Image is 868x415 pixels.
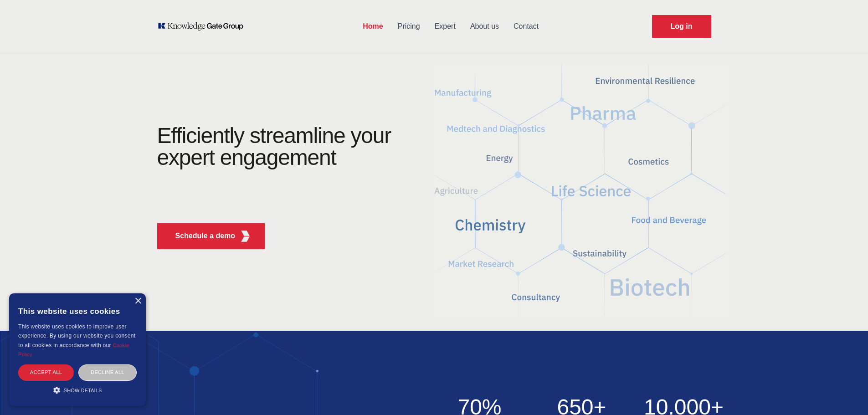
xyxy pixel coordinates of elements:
[157,22,250,31] a: KOL Knowledge Platform: Talk to Key External Experts (KEE)
[157,123,391,169] h1: Efficiently streamline your expert engagement
[240,231,251,242] img: KGG Fifth Element RED
[18,300,137,322] div: This website uses cookies
[18,323,135,348] span: This website uses cookies to improve user experience. By using our website you consent to all coo...
[64,388,102,393] span: Show details
[506,15,546,38] a: Contact
[18,364,74,380] div: Accept all
[157,223,265,249] button: Schedule a demoKGG Fifth Element RED
[390,15,427,38] a: Pricing
[175,231,236,241] p: Schedule a demo
[134,298,141,305] div: Close
[652,15,711,38] a: Request Demo
[18,385,137,395] div: Show details
[434,59,726,322] img: KGG Fifth Element RED
[78,364,137,380] div: Decline all
[18,343,129,357] a: Cookie Policy
[355,15,390,38] a: Home
[463,15,506,38] a: About us
[427,15,463,38] a: Expert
